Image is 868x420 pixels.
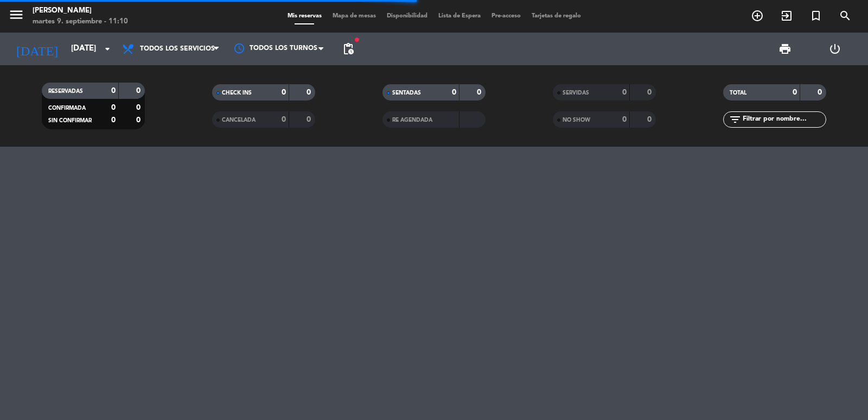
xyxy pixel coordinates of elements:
[136,104,143,111] strong: 0
[486,13,526,19] span: Pre-acceso
[793,89,797,96] strong: 0
[307,116,313,123] strong: 0
[282,13,327,19] span: Mis reservas
[730,90,746,96] span: TOTAL
[33,5,128,16] div: [PERSON_NAME]
[48,89,83,94] span: RESERVADAS
[8,37,66,61] i: [DATE]
[647,89,654,96] strong: 0
[839,9,852,22] i: search
[8,7,24,23] i: menu
[111,104,116,111] strong: 0
[111,87,116,95] strong: 0
[780,9,793,22] i: exit_to_app
[778,42,792,55] span: print
[477,89,483,96] strong: 0
[452,89,456,96] strong: 0
[563,90,589,96] span: SERVIDAS
[282,116,286,123] strong: 0
[809,9,822,22] i: turned_in_not
[818,89,824,96] strong: 0
[563,117,590,123] span: NO SHOW
[392,117,432,123] span: RE AGENDADA
[433,13,486,19] span: Lista de Espera
[647,116,654,123] strong: 0
[526,13,586,19] span: Tarjetas de regalo
[48,105,86,111] span: CONFIRMADA
[33,16,128,27] div: martes 9. septiembre - 11:10
[622,89,627,96] strong: 0
[810,33,860,65] div: LOG OUT
[101,42,114,55] i: arrow_drop_down
[222,90,252,96] span: CHECK INS
[729,113,742,126] i: filter_list
[222,117,256,123] span: CANCELADA
[828,42,841,55] i: power_settings_new
[327,13,381,19] span: Mapa de mesas
[8,7,24,27] button: menu
[342,42,355,55] span: pending_actions
[307,89,313,96] strong: 0
[111,116,116,124] strong: 0
[742,114,826,126] input: Filtrar por nombre...
[354,36,360,43] span: fiber_manual_record
[282,89,286,96] strong: 0
[392,90,421,96] span: SENTADAS
[136,116,143,124] strong: 0
[622,116,627,123] strong: 0
[136,87,143,95] strong: 0
[140,45,215,53] span: Todos los servicios
[381,13,433,19] span: Disponibilidad
[48,118,92,123] span: SIN CONFIRMAR
[751,9,764,22] i: add_circle_outline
